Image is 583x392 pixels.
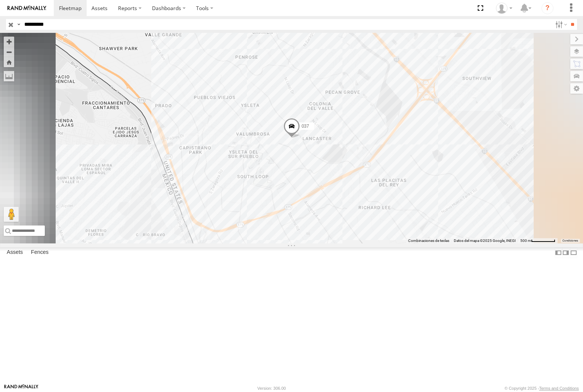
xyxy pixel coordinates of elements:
span: 037 [301,124,309,129]
label: Hide Summary Table [570,247,577,258]
span: Datos del mapa ©2025 Google, INEGI [454,239,516,243]
a: Terms and Conditions [539,386,579,391]
button: Zoom out [4,47,14,57]
img: rand-logo.svg [7,6,46,11]
div: Version: 306.00 [257,386,286,391]
button: Escala del mapa: 500 m por 61 píxeles [518,238,558,243]
button: Combinaciones de teclas [408,238,449,243]
label: Fences [27,248,52,258]
label: Search Query [16,19,22,30]
label: Map Settings [570,83,583,94]
div: Fernando Valdez [493,3,515,14]
label: Dock Summary Table to the Right [562,247,570,258]
button: Arrastra el hombrecito naranja al mapa para abrir Street View [4,207,19,222]
label: Dock Summary Table to the Left [555,247,562,258]
label: Search Filter Options [552,19,568,30]
i: ? [542,2,553,14]
div: © Copyright 2025 - [505,386,579,391]
label: Measure [4,71,14,81]
button: Zoom in [4,37,14,47]
label: Assets [3,248,27,258]
a: Condiciones (se abre en una nueva pestaña) [562,239,578,242]
button: Zoom Home [4,57,14,67]
a: Visit our Website [4,385,38,392]
span: 500 m [520,239,531,243]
